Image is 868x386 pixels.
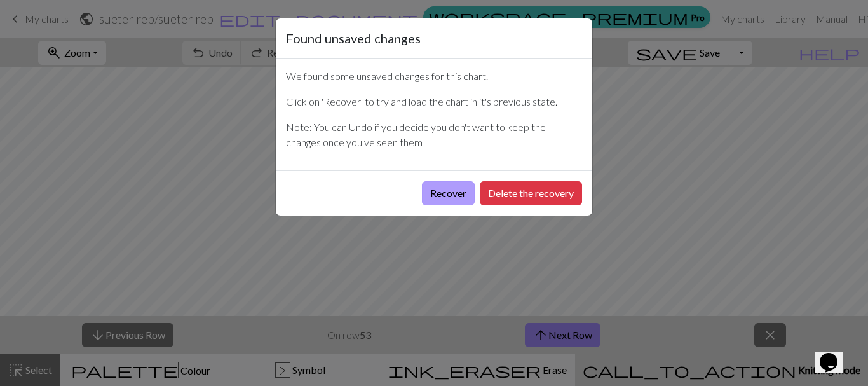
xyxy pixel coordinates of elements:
button: Recover [422,181,475,205]
iframe: chat widget [815,335,855,373]
p: Note: You can Undo if you decide you don't want to keep the changes once you've seen them [286,120,582,150]
p: Click on 'Recover' to try and load the chart in it's previous state. [286,94,582,109]
h5: Found unsaved changes [286,29,421,48]
p: We found some unsaved changes for this chart. [286,69,582,84]
button: Delete the recovery [480,181,582,205]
